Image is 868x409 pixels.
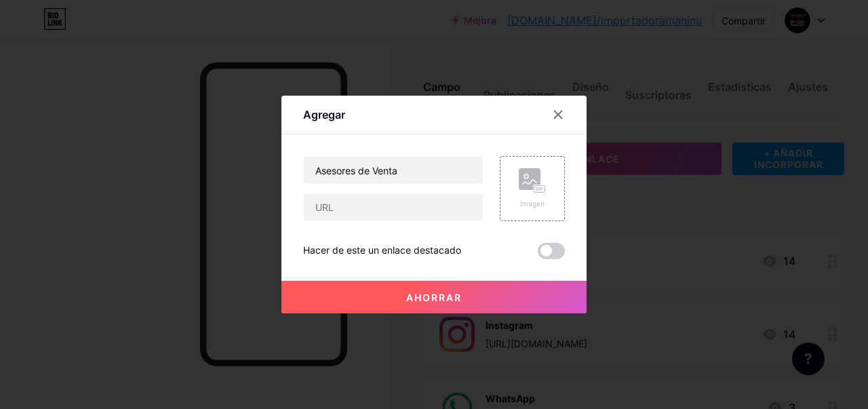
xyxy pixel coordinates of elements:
button: Ahorrar [281,281,587,313]
font: Hacer de este un enlace destacado [303,244,461,256]
input: Título [304,157,483,184]
font: Imagen [520,199,545,208]
font: Agregar [303,108,345,121]
font: Ahorrar [406,292,462,303]
input: URL [304,193,483,220]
